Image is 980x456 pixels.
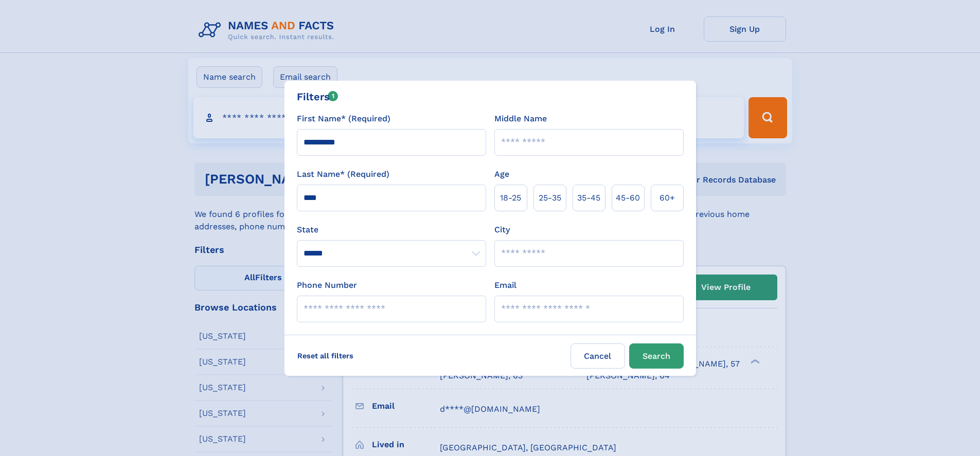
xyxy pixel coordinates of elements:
[571,343,625,369] label: Cancel
[494,224,510,236] label: City
[500,192,521,204] span: 18‑25
[629,343,684,369] button: Search
[616,192,640,204] span: 45‑60
[660,192,675,204] span: 60+
[494,168,509,180] label: Age
[539,192,561,204] span: 25‑35
[494,279,516,291] label: Email
[291,343,360,368] label: Reset all filters
[297,89,338,104] div: Filters
[297,168,389,180] label: Last Name* (Required)
[297,279,357,291] label: Phone Number
[297,113,390,125] label: First Name* (Required)
[577,192,600,204] span: 35‑45
[494,113,547,125] label: Middle Name
[297,224,486,236] label: State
